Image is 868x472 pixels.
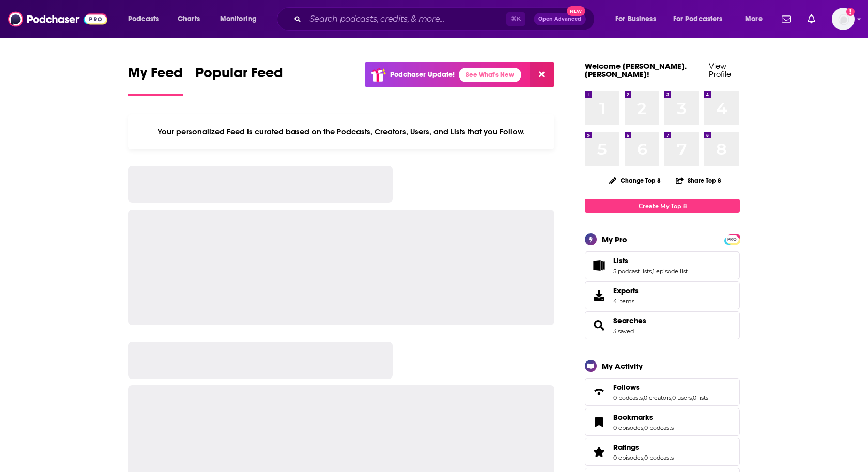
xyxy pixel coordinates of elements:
[128,64,183,96] a: My Feed
[585,199,740,213] a: Create My Top 8
[585,61,687,79] a: Welcome [PERSON_NAME].[PERSON_NAME]!
[195,64,283,88] span: Popular Feed
[613,443,674,452] a: Ratings
[613,256,688,265] a: Lists
[613,413,653,422] span: Bookmarks
[613,327,634,335] a: 3 saved
[692,394,693,401] span: ,
[585,311,740,339] span: Searches
[128,114,554,149] div: Your personalized Feed is curated based on the Podcasts, Creators, Users, and Lists that you Follow.
[613,383,708,392] a: Follows
[643,394,644,401] span: ,
[673,12,723,26] span: For Podcasters
[613,286,639,295] span: Exports
[613,454,643,461] a: 0 episodes
[585,251,740,279] span: Lists
[602,361,643,371] div: My Activity
[644,454,674,461] a: 0 podcasts
[738,11,776,27] button: open menu
[803,10,819,28] a: Show notifications dropdown
[588,258,609,273] a: Lists
[644,394,671,401] a: 0 creators
[672,394,692,401] a: 0 users
[588,318,609,333] a: Searches
[603,174,667,187] button: Change Top 8
[213,11,270,27] button: open menu
[220,12,257,26] span: Monitoring
[613,394,643,401] a: 0 podcasts
[726,235,738,243] span: PRO
[171,11,206,27] a: Charts
[613,424,643,431] a: 0 episodes
[653,268,688,275] a: 1 episode list
[588,385,609,399] a: Follows
[643,454,644,461] span: ,
[585,378,740,406] span: Follows
[846,8,855,16] svg: Add a profile image
[567,6,585,16] span: New
[585,438,740,466] span: Ratings
[644,424,674,431] a: 0 podcasts
[8,9,107,29] img: Podchaser - Follow, Share and Rate Podcasts
[745,12,763,26] span: More
[305,11,506,27] input: Search podcasts, credits, & more...
[832,8,855,30] img: User Profile
[128,64,183,88] span: My Feed
[585,281,740,309] a: Exports
[675,170,722,191] button: Share Top 8
[588,288,609,303] span: Exports
[671,394,672,401] span: ,
[506,12,525,26] span: ⌘ K
[652,268,653,275] span: ,
[643,424,644,431] span: ,
[613,297,639,305] span: 4 items
[588,415,609,429] a: Bookmarks
[459,68,521,82] a: See What's New
[121,11,172,27] button: open menu
[667,11,738,27] button: open menu
[613,316,646,325] a: Searches
[538,17,581,22] span: Open Advanced
[195,64,283,96] a: Popular Feed
[726,235,738,243] a: PRO
[602,234,627,244] div: My Pro
[778,10,795,28] a: Show notifications dropdown
[709,61,731,79] a: View Profile
[832,8,855,30] span: Logged in as heidi.egloff
[128,12,159,26] span: Podcasts
[287,7,605,31] div: Search podcasts, credits, & more...
[585,408,740,436] span: Bookmarks
[613,268,652,275] a: 5 podcast lists
[693,394,708,401] a: 0 lists
[613,413,674,422] a: Bookmarks
[534,13,586,25] button: Open AdvancedNew
[390,70,455,79] p: Podchaser Update!
[588,445,609,459] a: Ratings
[832,8,855,30] button: Show profile menu
[613,383,640,392] span: Follows
[613,443,639,452] span: Ratings
[613,256,628,265] span: Lists
[608,11,669,27] button: open menu
[178,12,200,26] span: Charts
[615,12,656,26] span: For Business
